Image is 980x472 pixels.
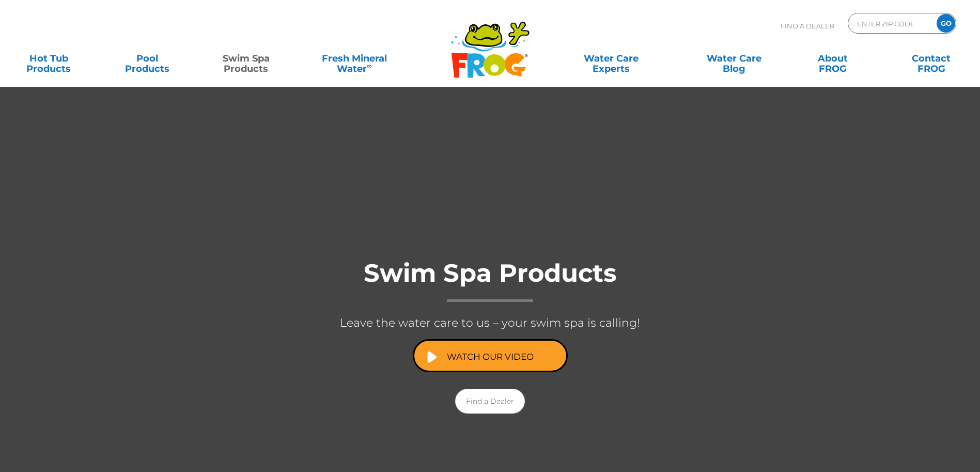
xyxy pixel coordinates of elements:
a: Hot TubProducts [10,48,87,69]
a: Find a Dealer [455,389,525,414]
input: GO [937,14,955,33]
a: AboutFROG [794,48,871,69]
a: PoolProducts [109,48,186,69]
a: Water CareExperts [549,48,674,69]
a: ContactFROG [893,48,970,69]
p: Leave the water care to us – your swim spa is calling! [284,312,697,334]
sup: ∞ [367,62,372,70]
a: Water CareBlog [695,48,772,69]
p: Find A Dealer [781,13,834,39]
h1: Swim Spa Products [284,260,697,302]
a: Swim SpaProducts [208,48,285,69]
input: Zip Code Form [856,16,926,31]
a: Fresh MineralWater∞ [306,48,402,69]
a: Watch Our Video [413,339,568,372]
